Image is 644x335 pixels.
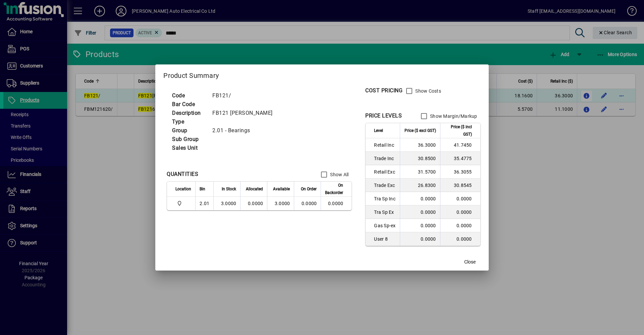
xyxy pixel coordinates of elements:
[459,256,481,268] button: Close
[400,138,440,152] td: 36.3000
[302,201,317,206] span: 0.0000
[400,232,440,246] td: 0.0000
[200,185,205,193] span: Bin
[301,185,317,193] span: On Order
[365,87,402,95] div: COST PRICING
[374,195,395,202] span: Tra Sp Inc
[440,165,480,179] td: 36.3055
[321,197,352,210] td: 0.0000
[267,197,294,210] td: 3.0000
[440,179,480,192] td: 30.8545
[374,209,395,216] span: Tra Sp Ex
[400,179,440,192] td: 26.8300
[444,123,472,138] span: Price ($ incl GST)
[365,112,402,120] div: PRICE LEVELS
[213,197,240,210] td: 3.0000
[175,185,191,193] span: Location
[429,113,477,119] label: Show Margin/Markup
[374,182,395,189] span: Trade Exc
[169,100,209,109] td: Bar Code
[400,219,440,232] td: 0.0000
[246,185,263,193] span: Allocated
[240,197,267,210] td: 0.0000
[273,185,290,193] span: Available
[440,205,480,219] td: 0.0000
[400,152,440,165] td: 30.8500
[169,135,209,144] td: Sub Group
[222,185,236,193] span: In Stock
[209,91,281,100] td: FB121/
[329,171,348,178] label: Show All
[440,232,480,246] td: 0.0000
[374,169,395,175] span: Retail Exc
[414,88,441,94] label: Show Costs
[195,197,213,210] td: 2.01
[169,109,209,117] td: Description
[405,127,436,134] span: Price ($ excl GST)
[440,192,480,205] td: 0.0000
[400,205,440,219] td: 0.0000
[167,170,198,178] div: QUANTITIES
[169,91,209,100] td: Code
[325,182,343,196] span: On Backorder
[374,155,395,162] span: Trade Inc
[440,152,480,165] td: 35.4775
[169,117,209,126] td: Type
[400,165,440,179] td: 31.5700
[374,222,395,229] span: Gas Sp-ex
[155,64,488,84] h2: Product Summary
[464,258,476,266] span: Close
[209,109,281,117] td: FB121 [PERSON_NAME]
[440,138,480,152] td: 41.7450
[209,126,281,135] td: 2.01 - Bearings
[400,192,440,205] td: 0.0000
[440,219,480,232] td: 0.0000
[169,144,209,152] td: Sales Unit
[169,126,209,135] td: Group
[374,142,395,148] span: Retail Inc
[374,236,395,242] span: User 8
[374,127,383,134] span: Level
